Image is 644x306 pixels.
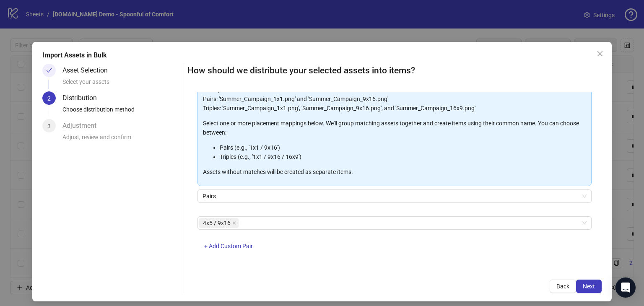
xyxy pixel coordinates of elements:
div: Adjust, review and confirm [62,132,180,147]
button: Back [550,280,576,293]
span: 4x5 / 9x16 [199,218,239,228]
button: Close [593,47,607,60]
div: Open Intercom Messenger [615,277,636,298]
span: check [46,67,52,73]
span: Back [556,283,569,290]
p: Examples: Pairs: 'Summer_Campaign_1x1.png' and 'Summer_Campaign_9x16.png' Triples: 'Summer_Campai... [203,85,586,113]
span: 3 [47,123,51,130]
li: Triples (e.g., '1x1 / 9x16 / 16x9') [220,152,586,161]
span: close [597,50,603,57]
button: Next [576,280,602,293]
div: Select your assets [62,77,180,91]
div: Asset Selection [62,64,114,77]
p: Select one or more placement mappings below. We'll group matching assets together and create item... [203,119,586,137]
button: + Add Custom Pair [197,240,260,253]
li: Pairs (e.g., '1x1 / 9x16') [220,143,586,152]
span: Pairs [203,190,587,202]
p: Assets without matches will be created as separate items. [203,167,586,176]
div: Choose distribution method [62,105,180,119]
div: Adjustment [62,119,103,132]
span: close [232,221,236,225]
h2: How should we distribute your selected assets into items? [187,64,602,78]
div: Import Assets in Bulk [42,50,602,60]
span: Next [583,283,595,290]
span: 2 [47,95,51,102]
span: + Add Custom Pair [204,243,253,249]
span: 4x5 / 9x16 [203,218,231,228]
div: Distribution [62,91,104,105]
